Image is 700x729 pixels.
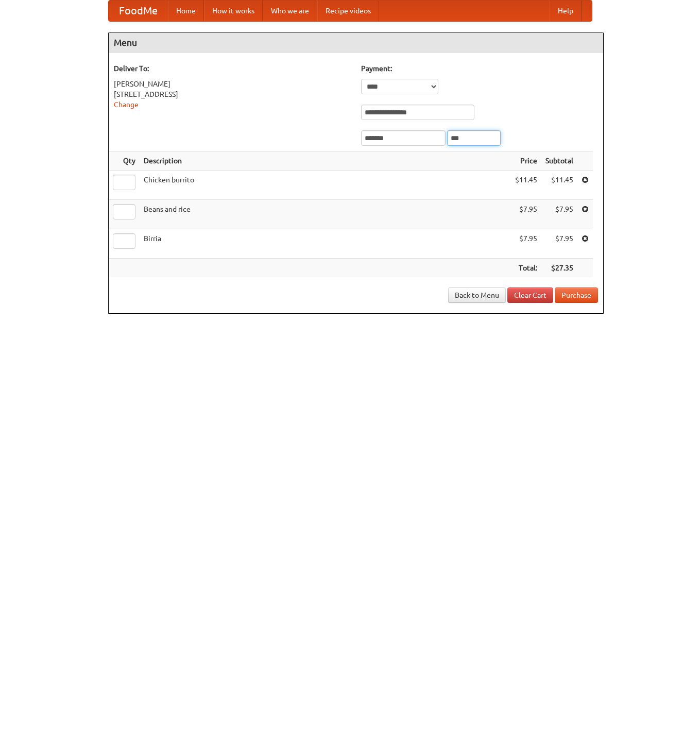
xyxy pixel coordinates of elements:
a: Clear Cart [507,287,553,303]
td: $7.95 [541,229,577,259]
th: Qty [109,151,140,171]
a: FoodMe [109,1,168,21]
th: Total: [511,259,541,278]
h5: Payment: [361,63,598,74]
td: $11.45 [541,171,577,200]
a: Change [114,100,139,109]
a: Help [550,1,582,21]
td: Chicken burrito [140,171,511,200]
a: Recipe videos [317,1,379,21]
a: Back to Menu [448,287,506,303]
td: Beans and rice [140,200,511,229]
th: $27.35 [541,259,577,278]
td: Birria [140,229,511,259]
th: Price [511,151,541,171]
a: Who we are [263,1,317,21]
a: How it works [204,1,263,21]
td: $11.45 [511,171,541,200]
th: Subtotal [541,151,577,171]
a: Home [168,1,204,21]
div: [PERSON_NAME] [114,79,351,89]
h4: Menu [109,32,603,53]
td: $7.95 [511,200,541,229]
div: [STREET_ADDRESS] [114,89,351,99]
button: Purchase [555,287,598,303]
th: Description [140,151,511,171]
h5: Deliver To: [114,63,351,74]
td: $7.95 [541,200,577,229]
td: $7.95 [511,229,541,259]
